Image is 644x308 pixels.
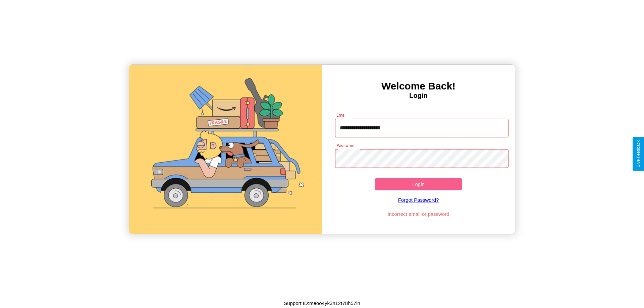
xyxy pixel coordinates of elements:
button: Login [375,178,462,190]
label: Email [336,112,347,118]
p: Incorrect email or password [332,209,505,219]
img: gif [129,65,322,234]
div: Give Feedback [636,140,641,168]
a: Forgot Password? [332,190,505,209]
h3: Welcome Back! [322,80,515,92]
p: Support ID: meoo4yk3n12t78h57ln [284,299,360,308]
h4: Login [322,92,515,100]
label: Password [336,143,354,148]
